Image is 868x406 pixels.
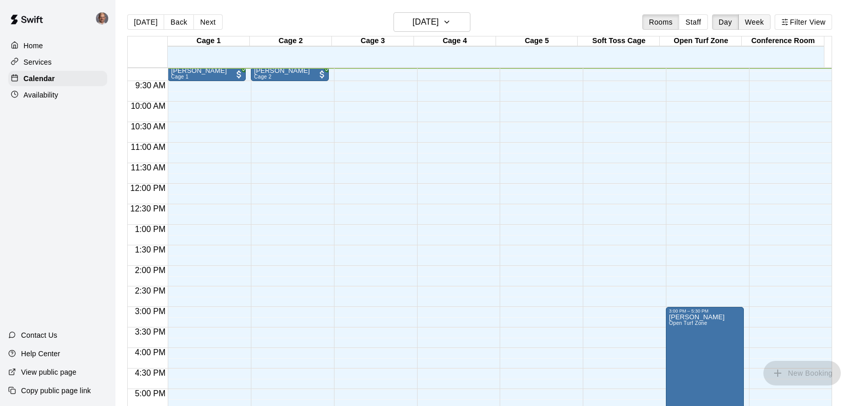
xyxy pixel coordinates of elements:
div: Cage 5 [496,36,578,46]
span: Cage 2 [254,74,271,80]
div: Cage 4 [414,36,496,46]
span: 3:30 PM [132,327,168,336]
div: Cage 1 [168,36,250,46]
button: [DATE] [127,14,164,30]
p: Home [24,41,43,51]
div: 9:00 AM – 9:30 AM: Stuart Ruwe [251,61,329,81]
h6: [DATE] [412,15,439,29]
span: 5:00 PM [132,389,168,398]
button: Next [193,14,222,30]
span: 1:30 PM [132,245,168,254]
button: Back [164,14,194,30]
div: Cage 2 [250,36,332,46]
span: Cage 1 [171,74,188,80]
a: Availability [8,87,107,103]
button: Rooms [642,14,679,30]
span: 4:00 PM [132,348,168,357]
p: Copy public page link [21,385,91,396]
span: 11:00 AM [128,143,168,151]
div: Conference Room [742,36,824,46]
span: 4:30 PM [132,369,168,377]
p: Help Center [21,349,60,359]
div: Open Turf Zone [660,36,742,46]
span: 12:00 PM [128,184,168,192]
span: You don't have the permission to add bookings [763,368,841,377]
span: 1:00 PM [132,225,168,234]
span: 3:00 PM [132,307,168,316]
p: Calendar [24,73,55,84]
span: All customers have paid [317,69,327,80]
div: Don Eddy [94,8,115,29]
div: 9:00 AM – 9:30 AM: Stuart Ruwe [168,61,246,81]
span: 11:30 AM [128,163,168,172]
button: Day [712,14,739,30]
div: 3:00 PM – 5:30 PM [669,308,711,314]
img: Don Eddy [96,12,108,25]
span: Open Turf Zone [669,320,707,326]
button: [DATE] [393,12,470,32]
span: 9:30 AM [133,81,168,90]
button: Filter View [775,14,832,30]
button: Week [738,14,771,30]
a: Services [8,54,107,70]
button: Staff [679,14,708,30]
span: 2:30 PM [132,286,168,295]
span: 10:30 AM [128,122,168,131]
span: 12:30 PM [128,204,168,213]
p: Availability [24,90,58,100]
span: 10:00 AM [128,102,168,110]
span: 2:00 PM [132,266,168,275]
p: View public page [21,367,76,377]
div: Cage 3 [332,36,414,46]
div: Soft Toss Cage [578,36,660,46]
p: Services [24,57,52,67]
a: Calendar [8,71,107,86]
a: Home [8,38,107,53]
span: All customers have paid [234,69,244,80]
p: Contact Us [21,330,57,340]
